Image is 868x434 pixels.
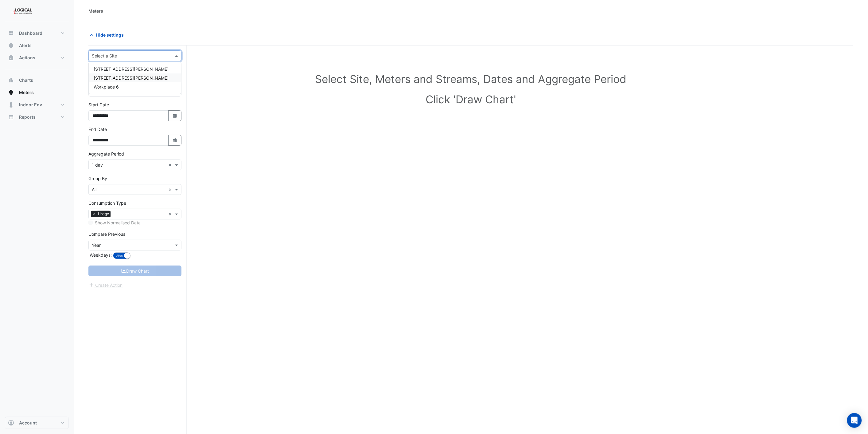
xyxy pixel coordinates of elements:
span: Account [19,420,37,426]
button: Indoor Env [5,99,69,111]
span: Hide settings [96,32,124,38]
div: Open Intercom Messenger [847,413,862,428]
span: Workplace 6 [94,84,119,89]
span: Clear [168,211,173,217]
app-icon: Indoor Env [8,102,14,108]
div: Select meters or streams to enable normalisation [88,219,181,226]
div: Options List [89,62,181,94]
app-icon: Reports [8,114,14,120]
div: Meters [88,8,103,14]
span: Clear [168,162,173,168]
span: × [91,211,96,217]
label: Group By [88,175,107,182]
label: Consumption Type [88,200,126,206]
app-icon: Actions [8,55,14,61]
span: Actions [19,55,35,61]
app-icon: Alerts [8,42,14,49]
button: Dashboard [5,27,69,39]
label: Aggregate Period [88,151,124,157]
img: Company Logo [7,5,35,17]
label: Weekdays: [88,252,112,258]
fa-icon: Select Date [172,113,178,118]
label: Compare Previous [88,231,125,237]
button: Charts [5,74,69,86]
fa-icon: Select Date [172,138,178,143]
button: Hide settings [88,30,128,40]
label: Show Normalised Data [95,219,141,226]
span: Alerts [19,42,32,49]
app-icon: Dashboard [8,30,14,36]
button: Actions [5,52,69,64]
span: Clear [168,186,173,193]
button: Account [5,417,69,429]
span: Reports [19,114,36,120]
app-icon: Charts [8,77,14,83]
button: Reports [5,111,69,123]
h1: Select Site, Meters and Streams, Dates and Aggregate Period [98,73,843,85]
span: [STREET_ADDRESS][PERSON_NAME] [94,66,169,72]
h1: Click 'Draw Chart' [98,93,843,106]
span: Charts [19,77,33,83]
label: Start Date [88,101,109,108]
span: [STREET_ADDRESS][PERSON_NAME] [94,75,169,81]
span: Meters [19,89,34,96]
label: End Date [88,126,107,132]
span: Usage [96,211,111,217]
app-icon: Meters [8,89,14,96]
span: Indoor Env [19,102,42,108]
app-escalated-ticket-create-button: Please correct errors first [88,282,123,287]
span: Dashboard [19,30,42,36]
button: Meters [5,86,69,99]
button: Alerts [5,39,69,52]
